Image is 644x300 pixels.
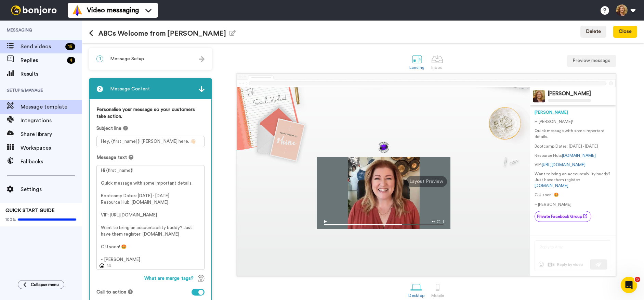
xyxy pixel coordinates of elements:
label: Personalise your message so your customers take action. [96,106,205,120]
div: Mobile [431,293,444,298]
p: C U soon! 🤩 [535,192,611,198]
div: 19 [65,43,75,50]
h1: ABCs Welcome from [PERSON_NAME] [89,29,236,37]
img: arrow.svg [199,86,205,92]
img: c0a8bcd3-05d9-4d39-933a-1b7a5a22077c [378,141,390,153]
a: [URL][DOMAIN_NAME] [542,163,586,167]
textarea: Hey, {first_name| }! [PERSON_NAME] here. 👋🏻 [96,136,205,147]
p: Quick message with some important details. [535,128,611,140]
span: 100% [5,217,16,222]
span: Settings [21,185,82,193]
p: ~ [PERSON_NAME] [535,202,611,208]
img: Profile Image [533,90,545,102]
span: Message Content [110,86,150,92]
span: Integrations [21,116,82,125]
span: Subject line [96,125,121,132]
a: [DOMAIN_NAME] [562,153,596,158]
div: Layout Preview [406,176,447,187]
span: Replies [21,56,64,64]
img: reply-preview.svg [535,240,611,271]
a: Landing [406,50,428,73]
a: [DOMAIN_NAME] [535,184,568,188]
img: vm-color.svg [72,5,83,16]
button: Collapse menu [18,280,64,289]
div: 1Message Setup [89,48,212,70]
a: Private Facebook Group [535,211,591,222]
span: Send videos [21,42,63,51]
span: 1 [96,55,103,62]
span: Video messaging [87,5,139,15]
div: Landing [409,65,425,70]
span: Collapse menu [31,282,59,287]
span: What are merge tags? [144,275,194,282]
span: Fallbacks [21,158,82,166]
p: Want to bring an accountability buddy? Just have them register: [535,171,611,189]
p: Resource Hub: [535,153,611,159]
p: VIP: [535,162,611,168]
span: Message template [21,103,82,111]
img: bj-logo-header-white.svg [8,5,60,15]
span: 2 [96,86,103,92]
button: Delete [580,26,606,38]
div: Desktop [408,293,424,298]
div: [PERSON_NAME] [548,90,591,97]
span: Workspaces [21,144,82,152]
p: Bootcamp Dates: [DATE] - [DATE] [535,143,611,149]
button: Preview message [567,55,616,67]
textarea: Hi {first_name}! Quick message with some important details. Bootcamp Dates: [DATE] - [DATE] Resou... [96,165,205,270]
a: Inbox [428,50,447,73]
span: Message Setup [110,55,144,62]
div: Inbox [431,65,443,70]
div: [PERSON_NAME] [535,110,611,115]
img: player-controls-full.svg [317,217,450,229]
span: Message text [96,154,127,161]
img: TagTips.svg [198,275,205,282]
div: 4 [67,57,75,64]
img: arrow.svg [199,56,205,62]
span: Call to action [96,289,126,296]
iframe: Intercom live chat [621,277,637,293]
p: Hi [PERSON_NAME] ! [535,119,611,125]
span: 5 [635,277,640,282]
span: Results [21,70,82,78]
button: Close [613,26,637,38]
span: Share library [21,130,82,138]
span: QUICK START GUIDE [5,208,55,213]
